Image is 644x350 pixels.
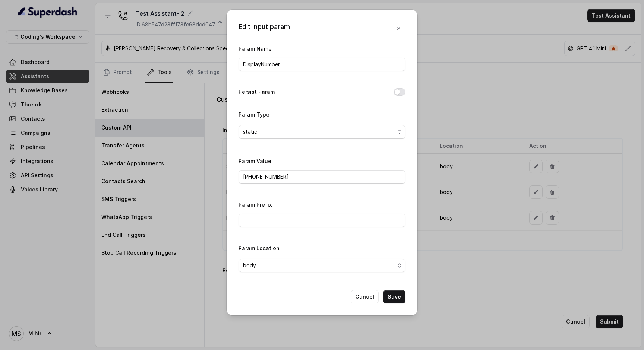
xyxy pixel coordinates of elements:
[239,87,275,96] label: Persist Param
[239,111,269,118] label: Param Type
[239,259,405,272] button: body
[239,201,272,208] label: Param Prefix
[351,290,379,303] button: Cancel
[239,45,272,52] label: Param Name
[239,22,290,35] div: Edit Input param
[243,127,395,136] span: static
[383,290,405,303] button: Save
[243,261,395,270] span: body
[239,158,271,164] label: Param Value
[239,125,405,139] button: static
[239,245,280,251] label: Param Location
